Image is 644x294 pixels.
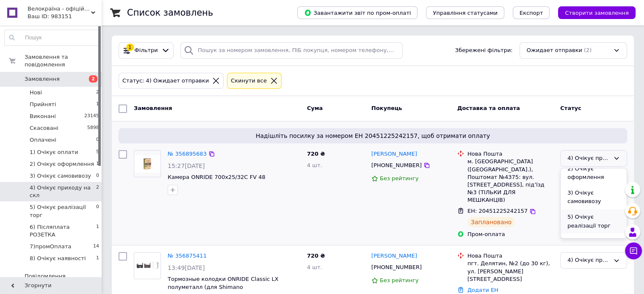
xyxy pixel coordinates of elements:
a: [PERSON_NAME] [371,150,417,158]
div: м. [GEOGRAPHIC_DATA] ([GEOGRAPHIC_DATA].), Поштомат №4375: вул. [STREET_ADDRESS], під’їзд №3 (ТІЛ... [467,158,553,204]
div: 1 [126,44,134,51]
span: 4 шт. [307,264,322,270]
span: 15:27[DATE] [168,162,205,169]
span: 8) Очікує наявності [30,255,86,262]
span: 5 [96,148,99,156]
span: 4 шт. [307,162,322,168]
li: 6) Післяплата РОЗЕТКА [561,234,627,258]
span: ЕН: 20451225242157 [467,208,528,214]
span: Скасовані [30,124,58,132]
span: 4) Очікує приходу на скл [30,184,96,199]
span: Створити замовлення [565,10,629,16]
div: Заплановано [467,217,515,227]
span: 1 [96,255,99,262]
span: Без рейтингу [380,277,419,283]
span: Покупець [371,105,402,111]
div: 4) Очікує приходу на скл [567,154,610,163]
h1: Список замовлень [127,8,213,18]
span: Оплачені [30,136,56,144]
a: Створити замовлення [550,9,636,16]
span: Ожидает отправки [527,47,582,55]
span: 6) Післяплата РОЗЕТКА [30,223,96,239]
span: Нові [30,89,42,96]
div: пгт. Делятин, №2 (до 30 кг), ул. [PERSON_NAME][STREET_ADDRESS] [467,260,553,283]
span: Виконані [30,113,56,120]
span: Без рейтингу [380,175,419,181]
span: 1 [96,223,99,239]
button: Експорт [513,6,550,19]
span: 720 ₴ [307,151,325,157]
span: Збережені фільтри: [455,47,513,55]
span: 1) Очікує оплати [30,148,78,156]
span: 1 [96,160,99,168]
div: Нова Пошта [467,252,553,260]
span: 13:49[DATE] [168,264,205,271]
button: Управління статусами [426,6,504,19]
a: № 356875411 [168,253,207,259]
li: 2) Очікує оформлення [561,161,627,185]
span: 7)промОплата [30,243,71,250]
a: [PERSON_NAME] [371,252,417,260]
span: 2) Очікує оформлення [30,160,94,168]
span: 0 [96,203,99,219]
a: Камера ONRIDE 700x25/32C FV 48 [168,174,265,180]
img: Фото товару [134,155,160,173]
span: Завантажити звіт по пром-оплаті [304,9,411,16]
button: Створити замовлення [558,6,636,19]
span: Фільтри [135,47,158,55]
div: Статус: 4) Ожидает отправки [121,77,210,85]
div: Cкинути все [229,77,268,85]
span: 5) Очікує реалізації торг [30,203,96,219]
input: Пошук за номером замовлення, ПІБ покупця, номером телефону, Email, номером накладної [180,42,403,59]
span: Замовлення та повідомлення [25,53,102,69]
div: Пром-оплата [467,231,553,238]
span: Доставка та оплата [457,105,520,111]
input: Пошук [5,30,100,45]
span: 0 [96,136,99,144]
span: [PHONE_NUMBER] [371,162,422,168]
button: Завантажити звіт по пром-оплаті [297,6,417,19]
a: Фото товару [134,252,161,279]
span: Надішліть посилку за номером ЕН 20451225242157, щоб отримати оплату [122,132,624,140]
span: 0 [96,172,99,180]
span: Велокраїна - офіційний веломагазин. Продаж велосипедів і комплектуючих з доставкою по Україні [28,5,91,13]
li: 3) Очікує самовивозу [561,185,627,209]
span: 720 ₴ [307,253,325,259]
img: Фото товару [134,257,160,275]
div: Ваш ID: 983151 [28,13,102,20]
button: Чат з покупцем [625,242,642,259]
span: 3) Очікує самовивозу [30,172,91,180]
div: Нова Пошта [467,150,553,158]
a: № 356895683 [168,151,207,157]
span: Статус [560,105,581,111]
span: Управління статусами [433,10,498,16]
div: 4) Очікує приходу на скл [567,256,610,265]
span: 2 [96,89,99,96]
span: 2 [96,184,99,199]
span: 23145 [84,113,99,120]
li: 5) Очікує реалізації торг [561,209,627,234]
span: Cума [307,105,323,111]
span: Прийняті [30,101,56,108]
span: Експорт [520,10,543,16]
span: Замовлення [134,105,172,111]
span: Повідомлення [25,272,66,280]
span: 5898 [87,124,99,132]
a: Додати ЕН [467,287,498,293]
span: 2 [89,75,97,82]
span: 14 [93,243,99,250]
span: (2) [584,47,591,53]
span: [PHONE_NUMBER] [371,264,422,270]
span: Замовлення [25,75,60,83]
span: 1 [96,101,99,108]
a: Фото товару [134,150,161,177]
